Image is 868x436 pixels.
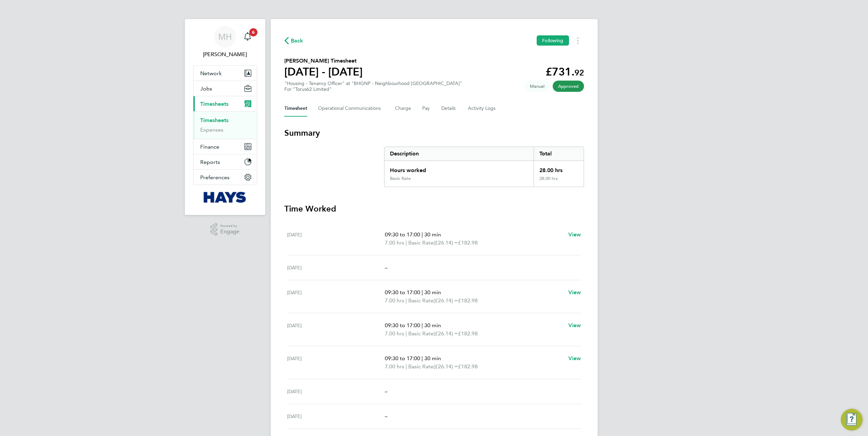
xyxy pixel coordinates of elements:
[422,289,423,296] span: |
[395,100,411,117] button: Charge
[841,409,863,431] button: Engage Resource Center
[385,239,404,246] span: 7.00 hrs
[384,147,584,187] div: Summary
[546,65,584,78] app-decimal: £731.
[200,144,219,150] span: Finance
[185,19,265,215] nav: Main navigation
[200,85,212,92] span: Jobs
[385,330,404,337] span: 7.00 hrs
[422,231,423,238] span: |
[424,231,441,238] span: 30 min
[200,117,228,123] a: Timesheets
[406,363,407,370] span: |
[408,239,433,247] span: Basic Rate
[441,100,457,117] button: Details
[458,330,478,337] span: £182.98
[385,322,420,329] span: 09:30 to 17:00
[458,297,478,304] span: £182.98
[204,192,246,203] img: hays-logo-retina.png
[385,297,404,304] span: 7.00 hrs
[390,176,411,181] div: Basic Rate
[553,81,584,92] span: This timesheet has been approved.
[200,101,228,107] span: Timesheets
[218,32,232,41] span: MH
[384,147,534,161] div: Description
[458,239,478,246] span: £182.98
[287,412,385,420] div: [DATE]
[534,147,583,161] div: Total
[220,229,239,235] span: Engage
[568,354,581,363] a: View
[249,28,257,36] span: 6
[568,231,581,238] span: View
[422,100,430,117] button: Pay
[200,70,222,77] span: Network
[200,127,223,133] a: Expenses
[433,363,458,370] span: (£26.14) =
[574,68,584,78] span: 92
[534,161,583,176] div: 28.00 hrs
[287,387,385,396] div: [DATE]
[284,128,584,138] h3: Summary
[287,354,385,371] div: [DATE]
[568,289,581,296] span: View
[468,100,496,117] button: Activity Logs
[406,297,407,304] span: |
[422,322,423,329] span: |
[534,176,583,187] div: 28.00 hrs
[458,363,478,370] span: £182.98
[193,139,257,154] button: Finance
[524,81,550,92] span: This timesheet was manually created.
[384,161,534,176] div: Hours worked
[385,231,420,238] span: 09:30 to 17:00
[284,81,462,92] div: "Housing - Tenancy Officer" at "BHGNP - Neighbourhood [GEOGRAPHIC_DATA]"
[568,355,581,362] span: View
[287,264,385,272] div: [DATE]
[193,96,257,111] button: Timesheets
[568,288,581,297] a: View
[406,239,407,246] span: |
[424,322,441,329] span: 30 min
[291,37,303,45] span: Back
[433,330,458,337] span: (£26.14) =
[542,37,563,44] span: Following
[406,330,407,337] span: |
[422,355,423,362] span: |
[568,322,581,329] span: View
[193,192,257,203] a: Go to home page
[284,86,462,92] div: For "Torus62 Limited"
[200,159,220,165] span: Reports
[284,203,584,214] h3: Time Worked
[424,289,441,296] span: 30 min
[385,413,388,419] span: –
[537,35,569,46] button: Following
[385,264,388,271] span: –
[284,65,363,79] h1: [DATE] - [DATE]
[220,223,239,229] span: Powered by
[193,154,257,169] button: Reports
[287,321,385,338] div: [DATE]
[193,170,257,185] button: Preferences
[284,57,363,65] h2: [PERSON_NAME] Timesheet
[193,81,257,96] button: Jobs
[433,239,458,246] span: (£26.14) =
[241,26,254,48] a: 6
[193,66,257,81] button: Network
[385,355,420,362] span: 09:30 to 17:00
[572,35,584,46] button: Timesheets Menu
[287,231,385,247] div: [DATE]
[385,388,388,395] span: –
[424,355,441,362] span: 30 min
[284,36,303,45] button: Back
[200,174,230,181] span: Preferences
[433,297,458,304] span: (£26.14) =
[193,26,257,58] a: MH[PERSON_NAME]
[287,288,385,305] div: [DATE]
[568,231,581,239] a: View
[385,363,404,370] span: 7.00 hrs
[568,321,581,330] a: View
[408,297,433,305] span: Basic Rate
[318,100,384,117] button: Operational Communications
[284,100,307,117] button: Timesheet
[385,289,420,296] span: 09:30 to 17:00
